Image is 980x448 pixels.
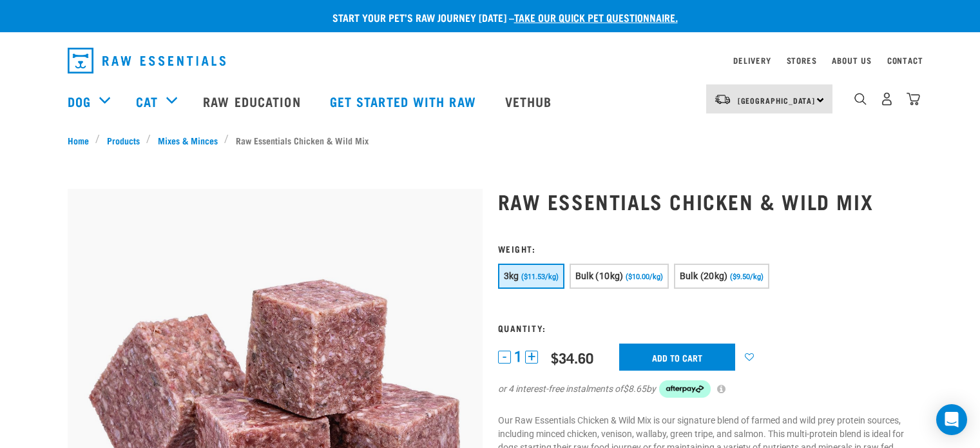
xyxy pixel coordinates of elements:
[714,93,731,105] img: van-moving.png
[57,43,923,79] nav: dropdown navigation
[570,264,669,289] button: Bulk (10kg) ($10.00/kg)
[551,349,593,365] div: $34.60
[498,351,511,364] button: -
[492,75,568,127] a: Vethub
[151,133,224,147] a: Mixes & Minces
[787,58,817,63] a: Stores
[575,271,624,281] span: Bulk (10kg)
[136,92,158,111] a: Cat
[68,48,226,73] img: Raw Essentials Logo
[317,75,492,127] a: Get started with Raw
[521,273,559,281] span: ($11.53/kg)
[659,380,711,398] img: Afterpay
[854,93,867,105] img: home-icon-1@2x.png
[880,92,894,106] img: user.png
[936,404,967,435] div: Open Intercom Messenger
[730,273,764,281] span: ($9.50/kg)
[525,351,538,364] button: +
[733,58,771,63] a: Delivery
[498,380,913,398] div: or 4 interest-free instalments of by
[498,244,913,253] h3: Weight:
[674,264,769,289] button: Bulk (20kg) ($9.50/kg)
[498,264,564,289] button: 3kg ($11.53/kg)
[190,75,316,127] a: Raw Education
[832,58,871,63] a: About Us
[738,98,816,102] span: [GEOGRAPHIC_DATA]
[887,58,923,63] a: Contact
[623,382,646,396] span: $8.65
[68,133,913,147] nav: breadcrumbs
[514,350,522,364] span: 1
[68,133,96,147] a: Home
[68,92,91,111] a: Dog
[498,190,913,213] h1: Raw Essentials Chicken & Wild Mix
[100,133,146,147] a: Products
[504,271,519,281] span: 3kg
[626,273,663,281] span: ($10.00/kg)
[680,271,728,281] span: Bulk (20kg)
[907,92,920,106] img: home-icon@2x.png
[498,323,913,333] h3: Quantity:
[514,14,678,20] a: take our quick pet questionnaire.
[619,344,735,371] input: Add to cart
